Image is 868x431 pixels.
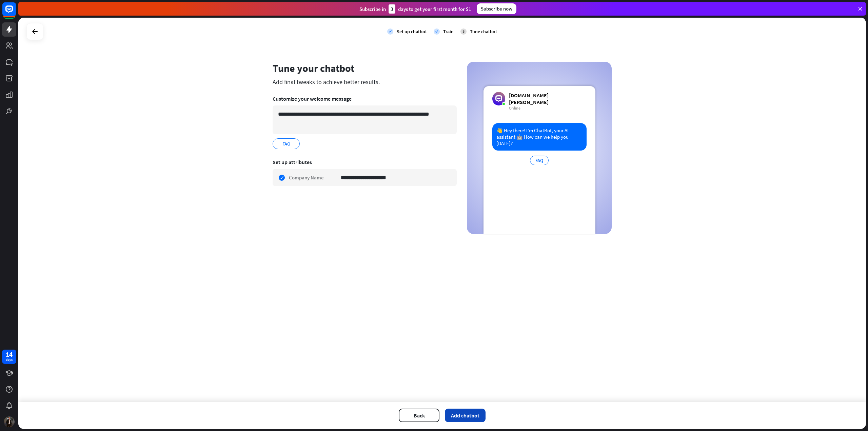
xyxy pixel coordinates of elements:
[470,28,497,35] div: Tune chatbot
[445,409,486,422] button: Add chatbot
[273,159,457,165] div: Set up attributes
[6,351,13,357] div: 14
[509,105,586,111] div: Online
[273,95,457,102] div: Customize your welcome message
[492,123,587,151] div: 👋 Hey there! I’m ChatBot, your AI assistant 🤖 How can we help you [DATE]?
[509,92,586,105] div: [DOMAIN_NAME][PERSON_NAME]
[460,28,467,35] div: 3
[434,28,440,35] i: check
[273,62,457,75] div: Tune your chatbot
[477,3,516,14] div: Subscribe now
[443,28,454,35] div: Train
[2,350,16,364] a: 14 days
[5,3,26,23] button: Open LiveChat chat widget
[6,357,13,362] div: days
[359,4,471,14] div: Subscribe in days to get your first month for $1
[397,28,427,35] div: Set up chatbot
[399,409,439,422] button: Back
[389,4,395,14] div: 3
[282,140,291,148] span: FAQ
[530,156,549,165] div: FAQ
[273,78,457,86] div: Add final tweaks to achieve better results.
[387,28,393,35] i: check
